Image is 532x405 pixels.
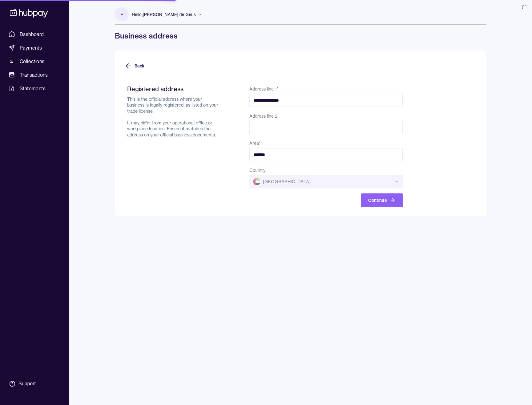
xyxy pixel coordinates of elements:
label: Area [249,140,261,146]
p: F [120,11,123,18]
a: Support [6,377,63,390]
a: Statements [6,83,63,94]
span: Statements [20,85,46,92]
label: Address line 1 [249,86,279,92]
label: Address line 2 [249,113,277,119]
span: Collections [20,58,44,65]
p: Hello, [PERSON_NAME] de Geus [132,11,196,18]
h1: Business address [115,31,486,41]
div: Support [18,380,36,387]
p: This is the official address where your business is legally registered, as listed on your trade l... [127,96,220,138]
label: Country [249,168,265,173]
a: Dashboard [6,29,63,40]
button: Back [125,59,144,73]
span: Transactions [20,71,48,79]
a: Collections [6,56,63,67]
h2: Registered address [127,85,220,93]
span: Dashboard [20,30,44,38]
a: Transactions [6,69,63,80]
button: Continue [361,193,403,207]
a: Payments [6,42,63,53]
span: Payments [20,44,42,51]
